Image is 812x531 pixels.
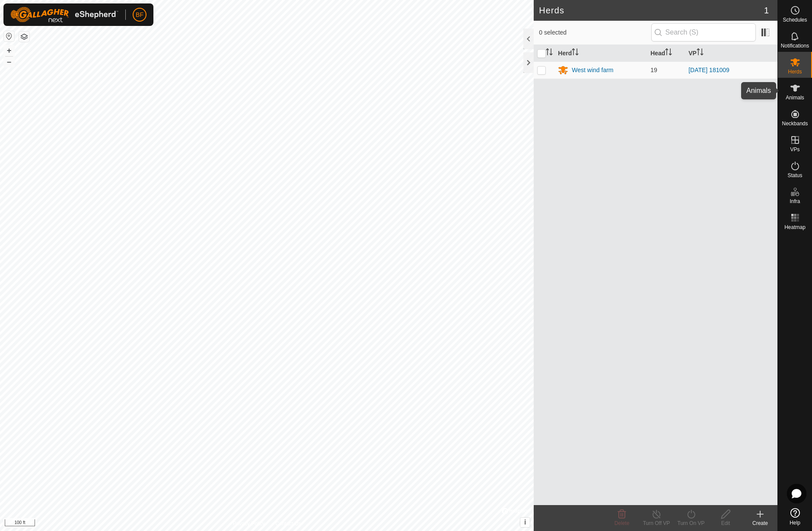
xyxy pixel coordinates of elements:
h2: Herds [539,5,764,16]
a: [DATE] 181009 [688,67,729,73]
button: i [520,518,530,527]
span: 19 [650,67,657,73]
input: Search (S) [651,23,756,41]
span: Schedules [783,17,807,22]
button: Reset Map [4,31,14,41]
span: Help [790,520,800,525]
p-sorticon: Activate to sort [546,50,553,57]
th: Head [647,45,685,62]
span: Status [787,173,802,178]
div: West wind farm [572,66,613,75]
span: Notifications [781,43,809,48]
button: Map Layers [19,32,29,42]
span: Animals [786,95,804,100]
th: Herd [554,45,647,62]
span: BF [136,10,143,19]
span: Infra [790,199,800,204]
div: Create [743,519,777,527]
span: Herds [788,69,802,74]
p-sorticon: Activate to sort [665,50,672,57]
div: Edit [708,519,743,527]
span: Neckbands [782,121,808,126]
span: Heatmap [784,225,806,230]
a: Privacy Policy [233,520,265,528]
span: 1 [764,4,769,17]
span: i [524,518,526,526]
th: VP [685,45,777,62]
p-sorticon: Activate to sort [697,50,704,57]
button: – [4,57,14,67]
p-sorticon: Activate to sort [572,50,579,57]
div: Turn Off VP [639,519,674,527]
img: Gallagher Logo [10,7,118,22]
span: 0 selected [539,28,651,37]
span: VPs [790,147,799,152]
a: Help [778,505,812,529]
div: Turn On VP [674,519,708,527]
button: + [4,45,14,56]
a: Contact Us [275,520,301,528]
span: Delete [615,520,630,526]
